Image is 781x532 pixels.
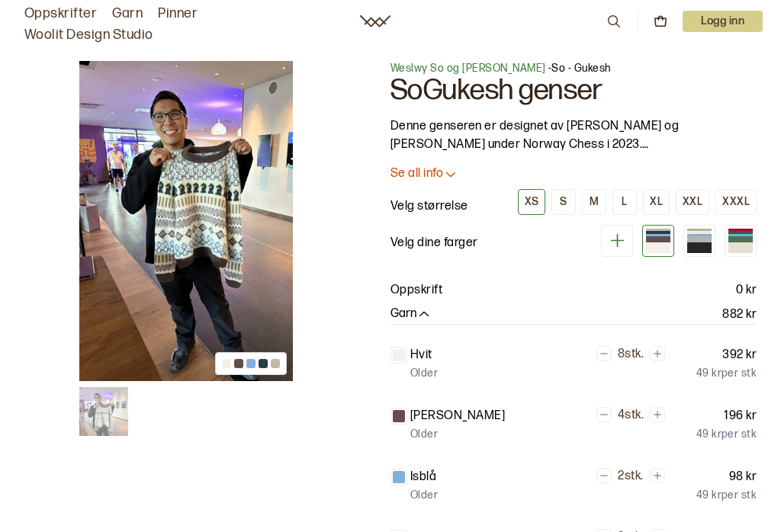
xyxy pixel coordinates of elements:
a: Woolit Design Studio [24,24,153,46]
div: XS [525,195,538,209]
p: - So - Gukesh [390,61,757,76]
img: Bilde av oppskrift [79,61,293,381]
p: Velg størrelse [390,197,468,216]
a: Weslwy So og [PERSON_NAME] [390,62,545,75]
p: 98 kr [729,468,757,486]
h1: SoGukesh genser [390,76,757,105]
p: 882 kr [722,306,757,324]
div: L [622,195,627,209]
div: Originale farger (Ida) [642,225,674,257]
button: Garn [390,306,432,322]
button: XS [518,189,545,215]
p: 2 stk. [618,469,643,485]
p: Isblå [410,468,436,486]
a: Pinner [158,3,198,24]
p: Logg inn [683,11,763,32]
p: Older [410,427,438,442]
div: S [560,195,567,209]
button: XXXL [715,189,757,215]
a: Garn [112,3,143,24]
p: 8 stk. [618,347,644,363]
p: Older [410,488,438,503]
button: User dropdown [683,11,763,32]
button: Se all info [390,166,757,182]
p: 49 kr per stk [696,366,757,381]
button: S [551,189,576,215]
p: 392 kr [722,346,757,364]
p: Se all info [390,166,443,182]
p: Hvit [410,346,432,364]
button: L [612,189,637,215]
div: XXXL [722,195,750,209]
p: [PERSON_NAME] [410,407,505,425]
p: 0 kr [736,281,757,300]
div: Erika [683,225,715,257]
p: Older [410,366,438,381]
p: Velg dine farger [390,234,478,252]
button: M [582,189,606,215]
button: XXL [676,189,709,215]
div: Berit [725,225,757,257]
a: Woolit [360,15,390,27]
p: 49 kr per stk [696,488,757,503]
p: 49 kr per stk [696,427,757,442]
div: XL [650,195,663,209]
a: Oppskrifter [24,3,97,24]
p: 196 kr [724,407,757,425]
div: M [590,195,599,209]
p: 4 stk. [618,408,644,424]
button: XL [643,189,670,215]
p: Oppskrift [390,281,442,300]
p: Denne genseren er designet av [PERSON_NAME] og [PERSON_NAME] under Norway Chess i 2023. [390,117,757,154]
div: XXL [683,195,702,209]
